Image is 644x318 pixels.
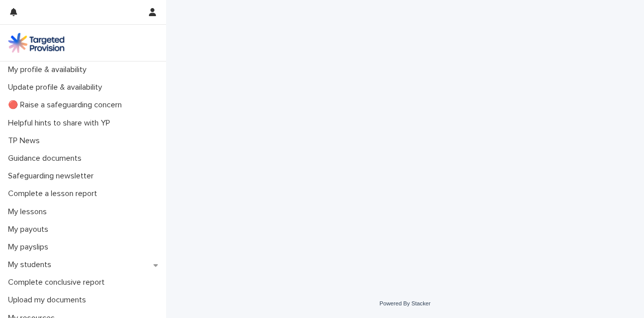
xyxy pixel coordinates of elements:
img: M5nRWzHhSzIhMunXDL62 [8,33,64,53]
p: Upload my documents [4,295,94,305]
p: My payslips [4,242,56,252]
p: Safeguarding newsletter [4,171,102,181]
p: 🔴 Raise a safeguarding concern [4,100,130,110]
a: Powered By Stacker [379,300,430,306]
p: Complete a lesson report [4,189,105,199]
p: TP News [4,136,48,146]
p: Guidance documents [4,154,90,163]
p: My students [4,260,59,270]
p: Complete conclusive report [4,278,113,287]
p: Update profile & availability [4,83,110,92]
p: Helpful hints to share with YP [4,118,118,128]
p: My payouts [4,225,56,234]
p: My profile & availability [4,65,95,75]
p: My lessons [4,207,55,217]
